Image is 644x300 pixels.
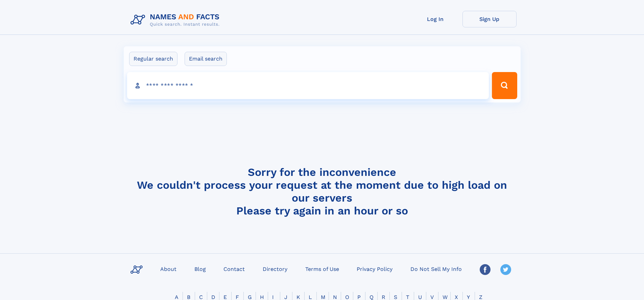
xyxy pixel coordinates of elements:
label: Email search [185,52,227,66]
img: Facebook [480,264,491,275]
a: Contact [221,264,247,274]
a: Directory [260,264,290,274]
h4: Sorry for the inconvenience We couldn't process your request at the moment due to high load on ou... [128,166,517,217]
a: Log In [408,11,462,27]
a: Do Not Sell My Info [408,264,464,274]
a: Blog [192,264,209,274]
a: Sign Up [462,11,517,27]
img: Logo Names and Facts [128,11,225,29]
a: Terms of Use [303,264,342,274]
button: Search Button [492,72,517,99]
input: search input [127,72,489,99]
a: Privacy Policy [354,264,395,274]
img: Twitter [500,264,511,275]
a: About [158,264,179,274]
label: Regular search [129,52,177,66]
